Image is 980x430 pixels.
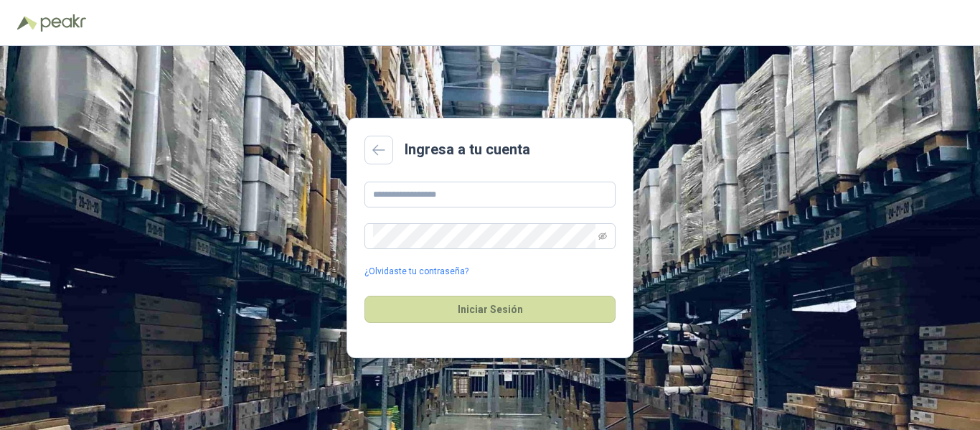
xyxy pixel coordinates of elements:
h2: Ingresa a tu cuenta [405,139,530,161]
a: ¿Olvidaste tu contraseña? [364,265,468,279]
img: Peakr [40,14,86,32]
button: Iniciar Sesión [364,296,616,323]
span: eye-invisible [598,232,607,240]
img: Logo [17,16,37,30]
